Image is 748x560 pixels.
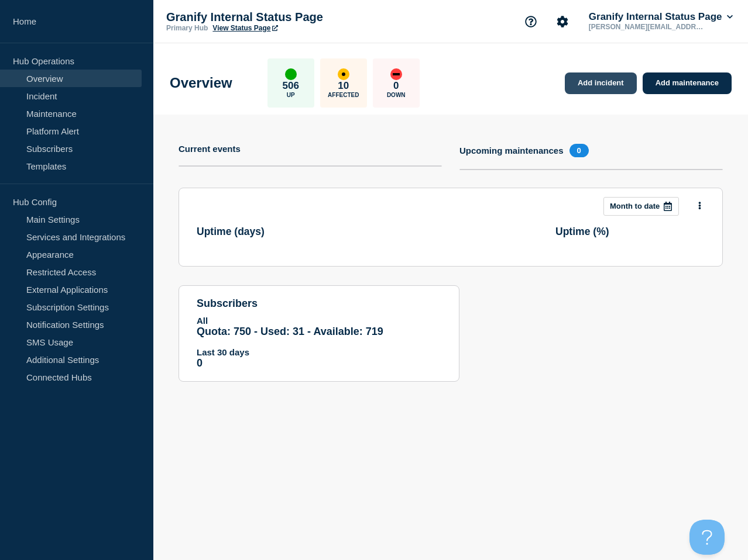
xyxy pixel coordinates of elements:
[197,326,383,337] span: Quota: 750 - Used: 31 - Available: 719
[610,202,660,210] p: Month to date
[166,11,400,24] p: Granify Internal Status Page
[338,80,349,92] p: 10
[689,520,725,555] iframe: Help Scout Beacon - Open
[179,144,241,154] h4: Current events
[197,298,441,310] h4: subscribers
[569,144,589,157] span: 0
[459,146,564,155] h4: Upcoming maintenances
[586,11,735,23] button: Granify Internal Status Page
[565,72,637,94] a: Add incident
[285,68,297,80] div: up
[603,197,679,216] button: Month to date
[166,24,208,32] p: Primary Hub
[287,92,295,98] p: Up
[197,347,441,357] p: Last 30 days
[170,75,232,91] h1: Overview
[390,68,402,80] div: down
[283,80,299,92] p: 506
[197,226,265,238] h3: Uptime ( days )
[387,92,406,98] p: Down
[197,316,441,326] p: All
[519,9,543,34] button: Support
[328,92,359,98] p: Affected
[393,80,399,92] p: 0
[643,72,732,94] a: Add maintenance
[197,357,441,369] p: 0
[555,226,609,238] h3: Uptime ( % )
[338,68,349,80] div: affected
[550,9,575,34] button: Account settings
[586,23,708,31] p: [PERSON_NAME][EMAIL_ADDRESS][PERSON_NAME][DOMAIN_NAME]
[212,24,277,32] a: View Status Page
